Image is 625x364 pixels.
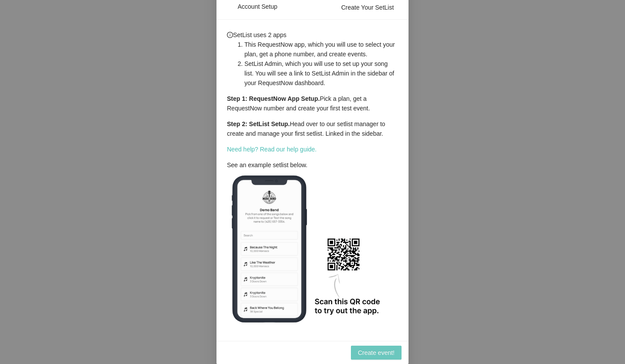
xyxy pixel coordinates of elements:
[227,170,402,330] img: setlist_example.png
[237,2,277,11] div: Account Setup
[351,346,402,360] button: Create event!
[341,3,394,12] div: Create Your SetList
[358,348,395,357] span: Create event!
[227,146,317,153] a: Need help? Read our help guide.
[227,32,233,38] span: info-circle
[227,30,398,88] p: SetList uses 2 apps
[227,119,398,138] p: Head over to our setlist manager to create and manage your first setlist. Linked in the sidebar.
[227,30,398,330] div: See an example setlist below.
[249,95,320,102] b: RequestNow App Setup.
[227,95,247,102] b: Step 1:
[227,94,398,113] p: Pick a plan, get a RequestNow number and create your first test event.
[244,40,398,59] li: This RequestNow app, which you will use to select your plan, get a phone number, and create events.
[249,120,290,127] b: SetList Setup.
[227,120,247,127] b: Step 2:
[244,59,398,88] li: SetList Admin, which you will use to set up your song list. You will see a link to SetList Admin ...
